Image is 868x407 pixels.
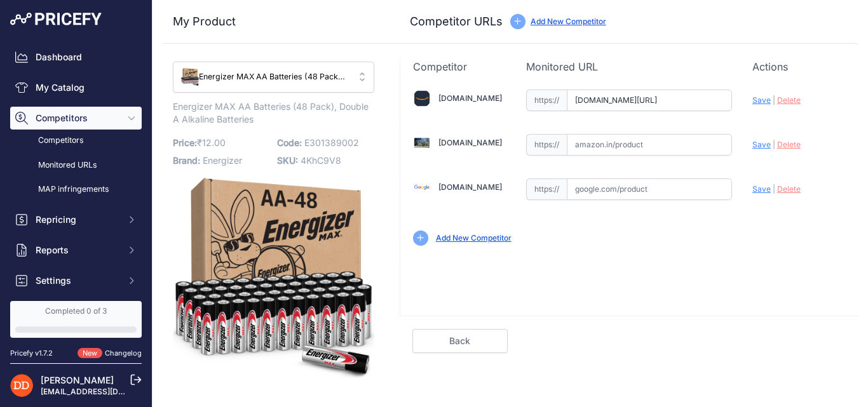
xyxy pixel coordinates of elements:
[173,155,200,166] span: Brand:
[777,184,801,194] span: Delete
[531,17,606,26] a: Add New Competitor
[36,244,119,257] span: Reports
[10,13,102,25] img: Pricefy Logo
[181,71,348,83] span: Energizer MAX AA Batteries (48 Pack), Double A Alkaline Batteries
[10,301,142,338] a: Completed 0 of 3
[752,95,771,105] span: Save
[173,13,374,30] h3: My Product
[773,95,775,105] span: |
[304,137,359,148] span: E301389002
[10,348,53,359] div: Pricefy v1.7.2
[41,375,114,385] a: [PERSON_NAME]
[526,90,567,111] span: https://
[36,112,119,124] span: Competitors
[173,134,269,152] p: ₹
[752,184,771,194] span: Save
[526,59,732,74] p: Monitored URL
[10,178,142,201] a: MAP infringements
[752,140,771,149] span: Save
[777,95,801,105] span: Delete
[567,178,732,200] input: google.com/product
[410,13,503,30] h3: Competitor URLs
[10,269,142,292] button: Settings
[777,140,801,149] span: Delete
[78,348,102,359] span: New
[413,59,506,74] p: Competitor
[36,213,119,226] span: Repricing
[105,349,142,357] a: Changelog
[203,155,242,166] span: Energizer
[15,306,137,316] div: Completed 0 of 3
[173,62,374,93] button: Energizer MAX AA Batteries (48 Pack), Double A Alkaline Batteries
[301,155,341,166] span: 4KhC9V8
[10,76,142,99] a: My Catalog
[10,130,142,152] a: Competitors
[181,68,199,86] img: batteries.jpeg
[173,137,197,148] span: Price:
[773,184,775,194] span: |
[752,59,845,74] p: Actions
[567,134,732,156] input: amazon.in/product
[10,154,142,177] a: Monitored URLs
[10,107,142,130] button: Competitors
[173,98,369,128] span: Energizer MAX AA Batteries (48 Pack), Double A Alkaline Batteries
[773,140,775,149] span: |
[526,178,567,200] span: https://
[438,182,502,192] a: [DOMAIN_NAME]
[10,46,142,69] a: Dashboard
[41,387,173,396] a: [EMAIL_ADDRESS][DOMAIN_NAME]
[438,93,502,103] a: [DOMAIN_NAME]
[277,155,298,166] span: SKU:
[277,137,302,148] span: Code:
[438,138,502,147] a: [DOMAIN_NAME]
[412,329,508,353] a: Back
[436,233,512,243] a: Add New Competitor
[10,239,142,262] button: Reports
[36,274,119,287] span: Settings
[567,90,732,111] input: amazon.com/product
[10,208,142,231] button: Repricing
[202,137,226,148] span: 12.00
[526,134,567,156] span: https://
